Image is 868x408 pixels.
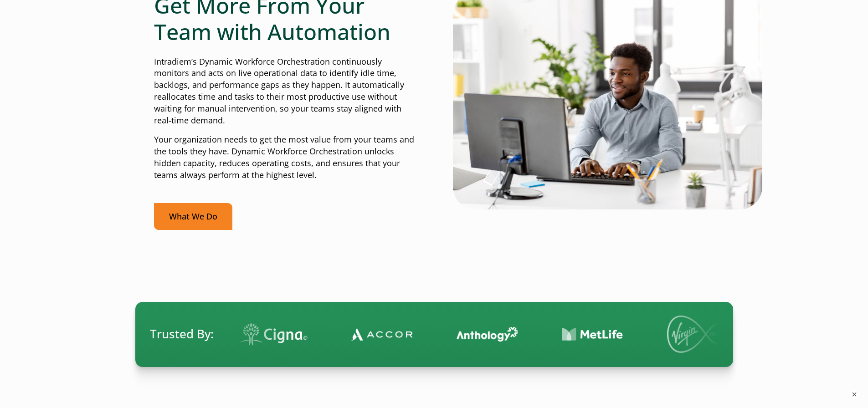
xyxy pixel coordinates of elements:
[154,134,416,181] p: Your organization needs to get the most value from your teams and the tools they have. Dynamic Wo...
[150,326,214,342] span: Trusted By:
[850,390,859,399] button: ×
[562,327,623,342] img: Contact Center Automation MetLife Logo
[667,316,731,353] img: Virgin Media logo.
[351,327,413,341] img: Contact Center Automation Accor Logo
[154,203,232,230] a: What We Do
[154,56,416,127] p: Intradiem’s Dynamic Workforce Orchestration continuously monitors and acts on live operational da...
